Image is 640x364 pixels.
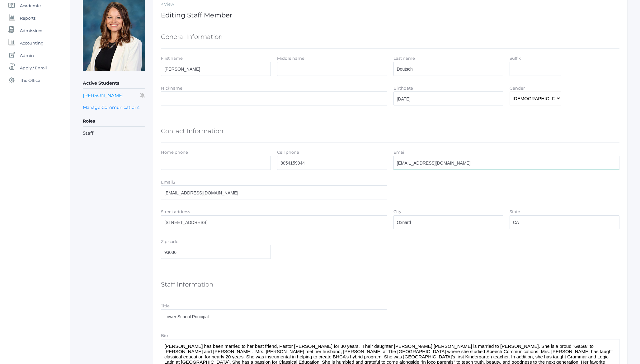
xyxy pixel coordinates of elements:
[161,31,223,42] h5: General Information
[161,303,170,308] label: Title
[161,12,619,19] h1: Editing Staff Member
[277,150,299,155] label: Cell phone
[83,92,124,98] a: [PERSON_NAME]
[20,62,47,74] span: Apply / Enroll
[161,333,168,338] label: Bio
[161,86,182,91] label: Nickname
[20,12,35,24] span: Reports
[20,37,44,49] span: Accounting
[277,56,304,61] label: Middle name
[83,78,145,89] h5: Active Students
[510,209,520,214] label: State
[83,116,145,127] h5: Roles
[510,56,521,61] label: Suffix
[20,49,34,62] span: Admin
[83,104,139,111] a: Manage Communications
[510,86,525,91] label: Gender
[393,86,413,91] label: Birthdate
[393,56,415,61] label: Last name
[161,239,178,244] label: Zip code
[161,56,183,61] label: First name
[161,150,188,155] label: Home phone
[393,150,406,155] label: Email
[83,130,145,137] li: Staff
[161,279,213,290] h5: Staff Information
[393,209,401,214] label: City
[161,1,619,7] a: < View
[161,180,175,184] label: Email2
[161,126,223,136] h5: Contact Information
[20,24,43,37] span: Admissions
[20,74,40,86] span: The Office
[140,93,145,98] i: Does not receive communications for this student
[161,209,190,214] label: Street address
